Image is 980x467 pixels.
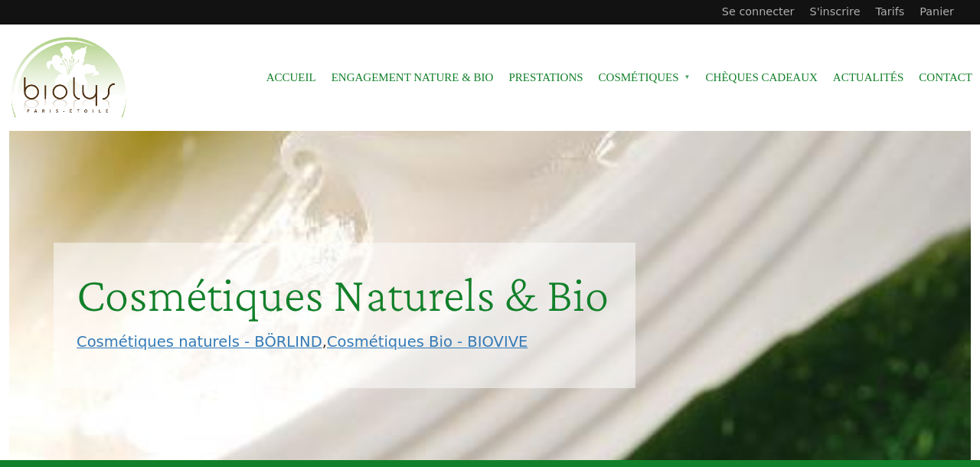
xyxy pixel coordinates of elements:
[77,266,612,325] div: Cosmétiques Naturels & Bio
[684,74,691,80] span: »
[266,60,316,95] a: Accueil
[508,60,583,95] a: Prestations
[77,333,322,351] a: Cosmétiques naturels - BÖRLIND
[919,60,972,95] a: Contact
[332,60,494,95] a: Engagement Nature & Bio
[8,34,130,122] img: Accueil
[327,333,528,351] a: Cosmétiques Bio - BIOVIVE
[77,331,612,353] p: ,
[706,60,818,95] a: Chèques cadeaux
[599,60,691,95] span: Cosmétiques
[833,60,904,95] a: Actualités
